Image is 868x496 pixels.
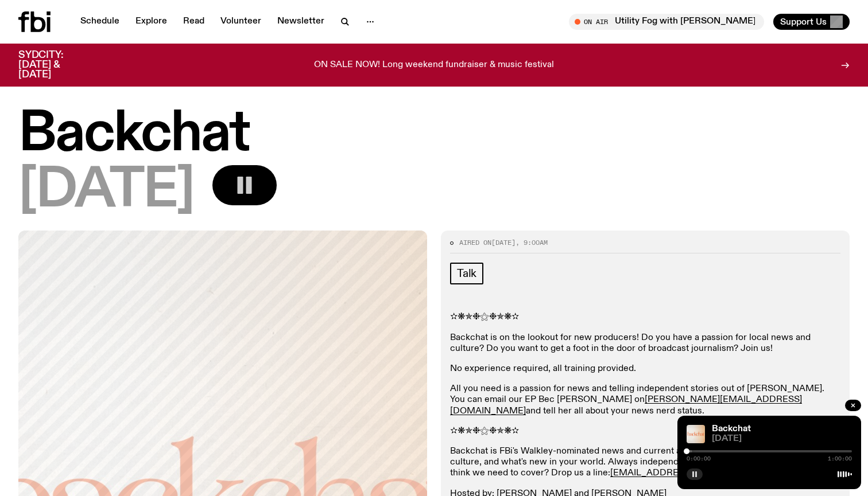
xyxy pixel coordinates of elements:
span: 0:00:00 [687,456,711,462]
p: ✫❋✯❉⚝❉✯❋✫ [450,426,840,437]
button: On AirUtility Fog with [PERSON_NAME] [569,14,764,30]
h1: Backchat [18,109,850,161]
a: [PERSON_NAME][EMAIL_ADDRESS][DOMAIN_NAME] [450,395,802,415]
a: Schedule [73,14,126,30]
span: 1:00:00 [828,456,852,462]
a: Backchat [712,424,751,433]
p: Backchat is FBi's Walkley-nominated news and current affairs program. We cover politics, arts, cu... [450,446,840,479]
p: ON SALE NOW! Long weekend fundraiser & music festival [314,60,554,71]
p: All you need is a passion for news and telling independent stories out of [PERSON_NAME]. You can ... [450,384,840,417]
a: Talk [450,263,483,284]
a: Read [176,14,211,30]
p: Backchat is on the lookout for new producers! Do you have a passion for local news and culture? D... [450,333,840,354]
p: ✫❋✯❉⚝❉✯❋✫ [450,312,840,323]
span: , 9:00am [516,238,548,247]
a: Explore [129,14,174,30]
span: [DATE] [18,165,194,217]
span: [DATE] [491,238,516,247]
p: No experience required, all training provided. [450,364,840,374]
h3: SYDCITY: [DATE] & [DATE] [18,50,92,80]
span: Talk [457,267,476,280]
button: Support Us [773,14,850,30]
a: Volunteer [214,14,268,30]
span: Aired on [459,238,491,247]
a: Newsletter [270,14,331,30]
span: Support Us [780,17,827,27]
span: [DATE] [712,435,852,443]
a: [EMAIL_ADDRESS][DOMAIN_NAME] [610,468,768,478]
